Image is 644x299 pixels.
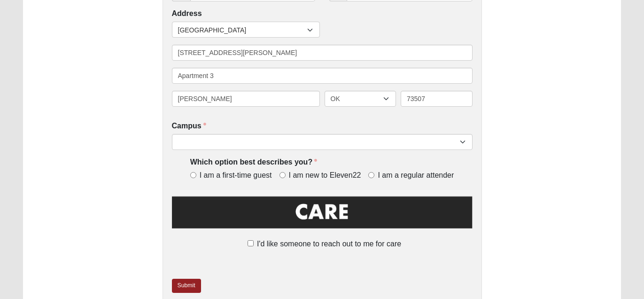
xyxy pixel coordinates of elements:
[289,170,361,181] span: I am new to Eleven22
[257,240,401,248] span: I'd like someone to reach out to me for care
[172,91,320,107] input: City
[248,240,254,246] input: I'd like someone to reach out to me for care
[378,170,454,181] span: I am a regular attender
[368,172,374,178] input: I am a regular attender
[172,68,473,84] input: Address Line 2
[172,45,473,61] input: Address Line 1
[200,170,272,181] span: I am a first-time guest
[178,22,307,38] span: [GEOGRAPHIC_DATA]
[279,172,286,178] input: I am new to Eleven22
[172,121,206,132] label: Campus
[172,279,201,292] a: Submit
[401,91,473,107] input: Zip
[190,157,317,168] label: Which option best describes you?
[172,8,202,19] label: Address
[190,172,196,178] input: I am a first-time guest
[172,194,473,236] img: Care.png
